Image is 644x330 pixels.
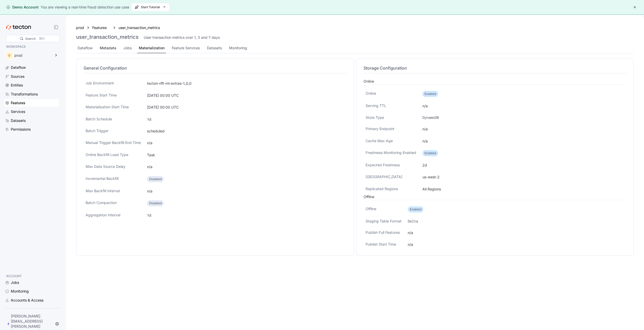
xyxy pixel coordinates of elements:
div: Metadata [100,45,116,51]
span: Start Tutorial [135,3,166,11]
div: You are viewing a real-time fraud detection use case [41,4,129,10]
a: Permissions [4,125,59,133]
h4: Storage Configuration [364,65,627,71]
p: WORKSPACE [6,44,57,49]
button: Start Tutorial [131,3,169,11]
h3: user_transaction_metrics [76,34,139,40]
a: Transformations [4,90,59,98]
div: Accounts & Access [11,297,43,303]
a: Features [92,25,110,31]
div: Dataflow [11,65,26,70]
a: Services [4,108,59,115]
a: Sources [4,73,59,80]
div: Materialization [139,45,165,51]
div: prod [14,54,51,57]
div: Features [11,100,25,106]
div: Services [11,109,25,114]
a: prod [76,25,84,31]
div: Monitoring [11,288,29,294]
div: Entities [11,82,23,88]
a: Dataflow [4,64,59,71]
a: Monitoring [4,287,59,295]
a: Accounts & Access [4,296,59,304]
div: Offline [364,194,627,200]
div: User transaction metrics over 1, 3 and 7 days [144,35,220,40]
a: user_transaction_metrics [119,25,160,31]
div: Demo Account [6,5,39,10]
div: Monitoring [229,45,247,51]
a: Features [4,99,59,107]
div: Feature Services [172,45,200,51]
div: P [7,321,10,327]
div: Datasets [11,118,26,123]
div: Permissions [11,127,31,132]
div: Jobs [11,280,19,285]
div: Sources [11,74,24,79]
p: ACCOUNT [6,274,57,279]
a: Datasets [4,117,59,124]
div: Online [364,79,627,84]
div: ⌘K [39,36,45,41]
div: Dataflow [78,45,93,51]
div: Search⌘K [6,35,60,42]
div: Search [25,36,36,41]
div: Transformations [11,91,38,97]
div: Datasets [207,45,222,51]
a: Jobs [4,279,59,286]
a: Entities [4,81,59,89]
h4: General Configuration [84,65,347,71]
div: Jobs [123,45,132,51]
